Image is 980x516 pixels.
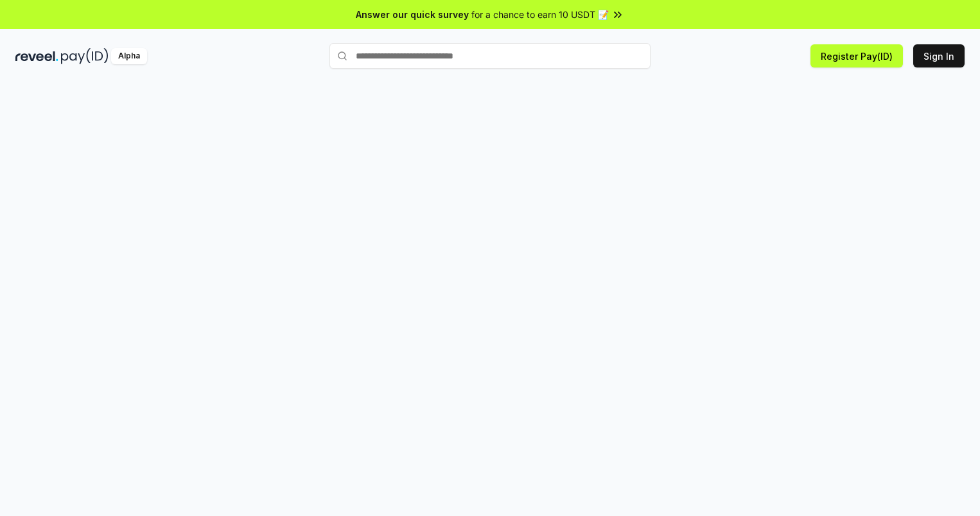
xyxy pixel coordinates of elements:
[61,48,109,64] img: pay_id
[810,44,903,67] button: Register Pay(ID)
[471,8,609,21] span: for a chance to earn 10 USDT 📝
[356,8,469,21] span: Answer our quick survey
[15,48,58,64] img: reveel_dark
[913,44,965,67] button: Sign In
[111,48,147,64] div: Alpha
